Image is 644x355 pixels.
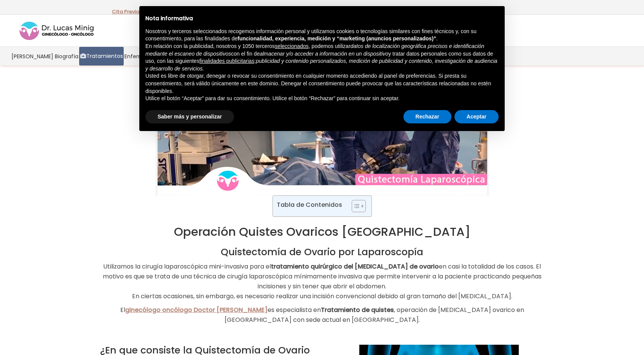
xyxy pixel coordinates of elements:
h1: Operación Quistes Ovaricos [GEOGRAPHIC_DATA] [94,224,550,239]
span: Enfermedades [124,52,164,61]
button: Saber más y personalizar [145,110,234,124]
h2: Quistectomía de Ovario por Laparoscopía [94,246,550,258]
strong: tratamiento quirúrgico del [MEDICAL_DATA] de ovario [271,262,439,271]
a: ginecólogo oncólogo Doctor [PERSON_NAME] [125,305,268,314]
em: almacenar y/o acceder a información en un dispositivo [260,51,388,57]
button: Rechazar [403,110,451,124]
a: Toggle Table of Content [346,200,364,213]
p: Utilizamos la cirugía laparoscópica mini-invasiva para el en casi la totalidad de los casos. El m... [94,262,550,301]
span: Tratamientos [86,52,123,61]
a: Enfermedades [124,47,164,66]
em: datos de localización geográfica precisos e identificación mediante el escaneo de dispositivos [145,43,484,57]
p: Nosotros y terceros seleccionados recogemos información personal y utilizamos cookies o tecnologí... [145,28,499,43]
h2: Nota informativa [145,15,499,22]
a: Tratamientos [79,47,124,66]
strong: funcionalidad, experiencia, medición y “marketing (anuncios personalizados)” [238,35,436,42]
em: publicidad y contenido personalizados, medición de publicidad y contenido, investigación de audie... [145,58,497,72]
button: seleccionados [275,43,309,50]
span: [PERSON_NAME] [11,52,53,61]
button: Aceptar [454,110,499,124]
p: Utilice el botón “Aceptar” para dar su consentimiento. Utilice el botón “Rechazar” para continuar... [145,95,499,102]
p: Tabla de Contenidos [277,200,342,209]
p: El es especialista en , operación de [MEDICAL_DATA] ovarico en [GEOGRAPHIC_DATA] con sede actual ... [94,305,550,325]
button: finalidades publicitarias [199,58,255,65]
p: Usted es libre de otorgar, denegar o revocar su consentimiento en cualquier momento accediendo al... [145,72,499,95]
span: Biografía [55,52,78,61]
p: En relación con la publicidad, nosotros y 1050 terceros , podemos utilizar con el fin de y tratar... [145,43,499,72]
p: - [112,7,142,17]
a: Biografía [54,47,79,66]
a: [PERSON_NAME] [11,47,54,66]
a: Cita Previa [112,8,139,15]
strong: Tratamiento de quistes [321,305,394,314]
